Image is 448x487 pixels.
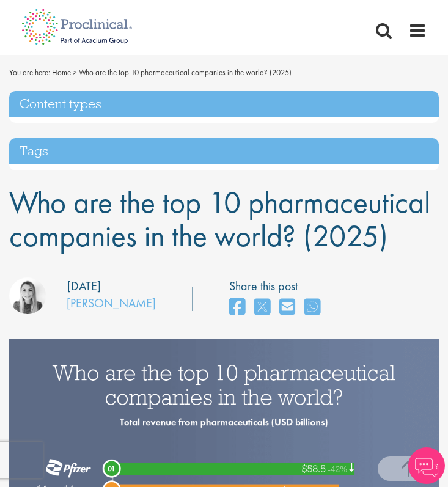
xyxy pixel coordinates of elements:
h3: Content types [9,91,439,117]
span: Who are the top 10 pharmaceutical companies in the world? (2025) [9,183,430,255]
label: Share this post [229,277,326,295]
a: share on twitter [254,295,270,321]
img: Hannah Burke [9,277,46,314]
a: [PERSON_NAME] [67,295,156,311]
span: You are here: [9,67,50,78]
a: share on whats app [304,295,320,321]
a: share on facebook [229,295,245,321]
div: [DATE] [67,277,101,295]
h3: Tags [9,138,439,164]
span: Who are the top 10 pharmaceutical companies in the world? (2025) [79,67,292,78]
img: Chatbot [408,447,445,484]
a: share on email [279,295,295,321]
